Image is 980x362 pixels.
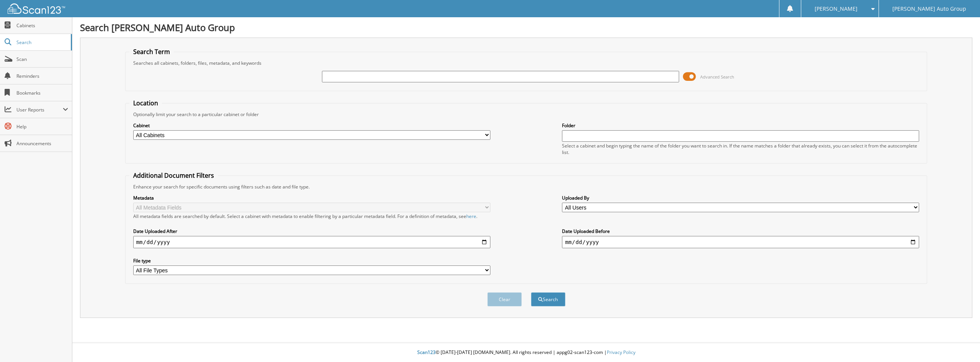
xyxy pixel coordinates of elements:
[487,292,522,306] button: Clear
[133,257,490,264] label: File type
[16,106,63,113] span: User Reports
[16,39,67,46] span: Search
[129,111,923,118] div: Optionally limit your search to a particular cabinet or folder
[72,343,980,362] div: © [DATE]-[DATE] [DOMAIN_NAME]. All rights reserved | appg02-scan123-com |
[129,99,162,107] legend: Location
[417,349,436,355] span: Scan123
[562,228,919,234] label: Date Uploaded Before
[8,3,65,14] img: scan123-logo-white.svg
[16,140,68,147] span: Announcements
[16,22,68,29] span: Cabinets
[133,228,490,234] label: Date Uploaded After
[607,349,635,355] a: Privacy Policy
[562,143,919,156] div: Select a cabinet and begin typing the name of the folder you want to search in. If the name match...
[16,56,68,62] span: Scan
[133,213,490,219] div: All metadata fields are searched by default. Select a cabinet with metadata to enable filtering b...
[129,60,923,66] div: Searches all cabinets, folders, files, metadata, and keywords
[16,90,68,96] span: Bookmarks
[80,21,972,34] h1: Search [PERSON_NAME] Auto Group
[129,171,218,180] legend: Additional Document Filters
[133,236,490,248] input: start
[815,7,857,11] span: [PERSON_NAME]
[562,122,919,129] label: Folder
[129,183,923,190] div: Enhance your search for specific documents using filters such as date and file type.
[133,195,490,201] label: Metadata
[133,122,490,129] label: Cabinet
[562,236,919,248] input: end
[16,123,68,130] span: Help
[531,292,565,306] button: Search
[562,195,919,201] label: Uploaded By
[700,74,734,80] span: Advanced Search
[892,7,966,11] span: [PERSON_NAME] Auto Group
[466,213,476,219] a: here
[129,48,174,56] legend: Search Term
[16,73,68,79] span: Reminders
